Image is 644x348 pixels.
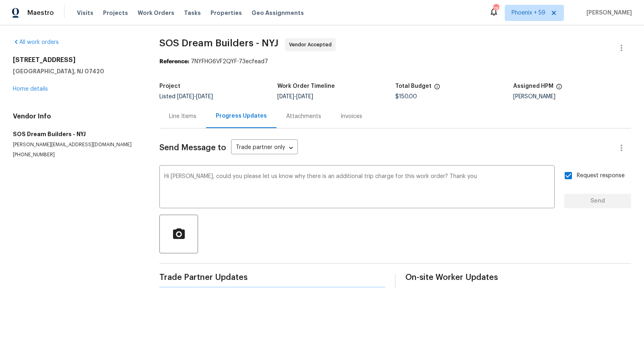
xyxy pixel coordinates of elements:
div: Invoices [341,112,362,120]
span: Projects [103,9,128,17]
span: Work Orders [138,9,174,17]
h5: SOS Dream Builders - NYJ [13,130,140,138]
span: [DATE] [296,94,313,99]
div: [PERSON_NAME] [513,94,631,99]
h5: Project [159,83,180,89]
span: Trade Partner Updates [159,273,385,282]
div: 7NYFHG6VF2QYF-73ecfead7 [159,58,631,66]
span: [DATE] [177,94,194,99]
span: The hpm assigned to this work order. [556,83,562,94]
div: 781 [493,5,499,13]
div: Trade partner only [231,141,298,155]
h5: [GEOGRAPHIC_DATA], NJ 07420 [13,67,140,75]
span: SOS Dream Builders - NYJ [159,38,279,48]
h5: Assigned HPM [513,83,553,89]
span: [PERSON_NAME] [583,9,632,17]
div: Progress Updates [216,112,267,120]
span: Listed [159,94,213,99]
b: Reference: [159,59,189,64]
textarea: Hi [PERSON_NAME], could you please let us know why there is an additional trip charge for this wo... [164,174,550,202]
span: - [177,94,213,99]
span: Send Message to [159,144,226,152]
h4: Vendor Info [13,112,140,120]
a: All work orders [13,39,59,45]
span: Request response [577,172,625,180]
span: Geo Assignments [252,9,304,17]
div: Attachments [286,112,321,120]
span: Properties [211,9,242,17]
span: $150.00 [395,94,417,99]
a: Home details [13,86,48,92]
span: [DATE] [196,94,213,99]
div: Line Items [169,112,196,120]
span: Visits [77,9,93,17]
span: [DATE] [277,94,294,99]
h2: [STREET_ADDRESS] [13,56,140,64]
span: Phoenix + 59 [512,9,545,17]
h5: Work Order Timeline [277,83,335,89]
p: [PHONE_NUMBER] [13,151,140,158]
h5: Total Budget [395,83,431,89]
span: Maestro [27,9,54,17]
p: [PERSON_NAME][EMAIL_ADDRESS][DOMAIN_NAME] [13,141,140,148]
span: The total cost of line items that have been proposed by Opendoor. This sum includes line items th... [434,83,440,94]
span: Tasks [184,10,201,16]
span: On-site Worker Updates [405,273,631,282]
span: Vendor Accepted [289,41,335,49]
span: - [277,94,313,99]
